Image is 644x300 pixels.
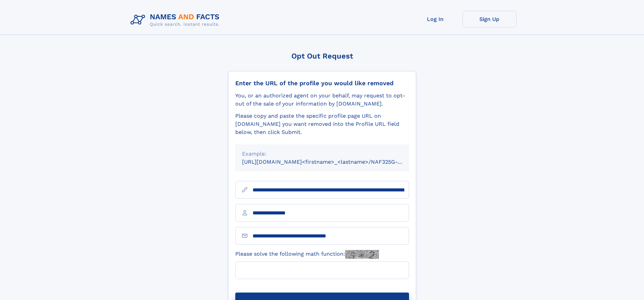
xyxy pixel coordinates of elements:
[228,52,416,60] div: Opt Out Request
[128,11,225,29] img: Logo Names and Facts
[462,11,517,27] a: Sign Up
[242,150,402,158] div: Example:
[235,250,379,259] label: Please solve the following math function:
[235,112,409,136] div: Please copy and paste the specific profile page URL on [DOMAIN_NAME] you want removed into the Pr...
[235,79,409,87] div: Enter the URL of the profile you would like removed
[235,92,409,108] div: You, or an authorized agent on your behalf, may request to opt-out of the sale of your informatio...
[408,11,462,27] a: Log In
[242,159,422,165] small: [URL][DOMAIN_NAME]<firstname>_<lastname>/NAF325G-xxxxxxxx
